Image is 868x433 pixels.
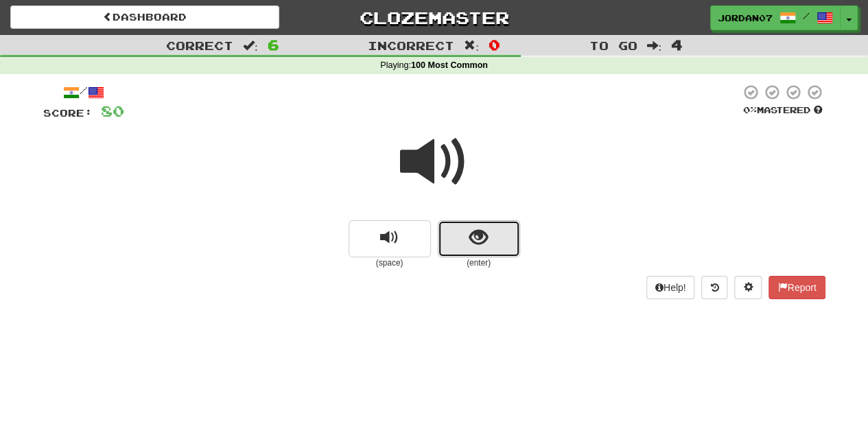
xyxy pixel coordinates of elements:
[43,84,124,101] div: /
[671,36,683,53] span: 4
[43,107,93,119] span: Score:
[438,220,520,257] button: show sentence
[743,104,757,115] span: 0 %
[646,40,661,51] span: :
[701,276,727,299] button: Round history (alt+y)
[349,257,431,269] small: (space)
[368,38,454,52] span: Incorrect
[438,257,520,269] small: (enter)
[769,276,825,299] button: Report
[740,104,825,117] div: Mastered
[10,5,279,29] a: Dashboard
[718,12,773,24] span: Jordan07
[101,102,124,119] span: 80
[243,40,258,51] span: :
[464,40,479,51] span: :
[349,220,431,257] button: replay audio
[589,38,637,52] span: To go
[300,5,569,30] a: Clozemaster
[166,38,233,52] span: Correct
[268,36,279,53] span: 6
[710,5,841,30] a: Jordan07 /
[803,11,810,21] span: /
[646,276,695,299] button: Help!
[411,60,488,70] strong: 100 Most Common
[489,36,500,53] span: 0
